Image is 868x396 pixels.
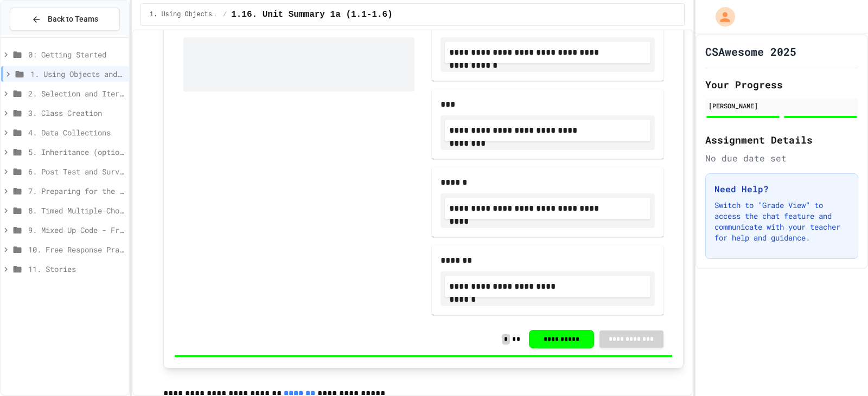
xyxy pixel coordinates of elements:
[705,132,858,147] h2: Assignment Details
[28,88,124,99] span: 2. Selection and Iteration
[714,200,849,243] p: Switch to "Grade View" to access the chat feature and communicate with your teacher for help and ...
[28,224,124,236] span: 9. Mixed Up Code - Free Response Practice
[150,10,219,19] span: 1. Using Objects and Methods
[30,68,124,80] span: 1. Using Objects and Methods
[28,263,124,275] span: 11. Stories
[28,244,124,255] span: 10. Free Response Practice
[28,127,124,138] span: 4. Data Collections
[28,49,124,60] span: 0: Getting Started
[231,8,393,21] span: 1.16. Unit Summary 1a (1.1-1.6)
[709,101,855,111] div: [PERSON_NAME]
[705,152,858,165] div: No due date set
[28,166,124,177] span: 6. Post Test and Survey
[714,183,849,196] h3: Need Help?
[48,14,98,25] span: Back to Teams
[28,107,124,119] span: 3. Class Creation
[223,10,227,19] span: /
[28,146,124,158] span: 5. Inheritance (optional)
[705,77,858,92] h2: Your Progress
[28,185,124,197] span: 7. Preparing for the Exam
[705,44,796,59] h1: CSAwesome 2025
[28,205,124,216] span: 8. Timed Multiple-Choice Exams
[704,4,738,29] div: My Account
